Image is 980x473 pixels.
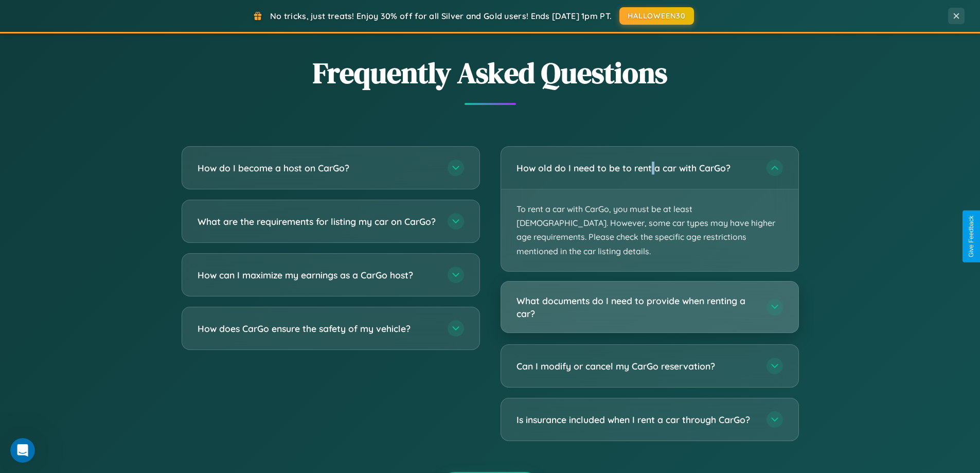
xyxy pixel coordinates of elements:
[198,162,437,174] h3: How do I become a host on CarGo?
[619,7,694,25] button: HALLOWEEN30
[516,294,756,320] h3: What documents do I need to provide when renting a car?
[198,322,437,335] h3: How does CarGo ensure the safety of my vehicle?
[516,162,756,174] h3: How old do I need to be to rent a car with CarGo?
[501,189,798,271] p: To rent a car with CarGo, you must be at least [DEMOGRAPHIC_DATA]. However, some car types may ha...
[516,413,756,426] h3: Is insurance included when I rent a car through CarGo?
[516,360,756,373] h3: Can I modify or cancel my CarGo reservation?
[270,11,612,21] span: No tricks, just treats! Enjoy 30% off for all Silver and Gold users! Ends [DATE] 1pm PT.
[198,215,437,228] h3: What are the requirements for listing my car on CarGo?
[10,438,35,463] iframe: Intercom live chat
[968,216,975,257] div: Give Feedback
[198,269,437,282] h3: How can I maximize my earnings as a CarGo host?
[182,53,799,93] h2: Frequently Asked Questions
